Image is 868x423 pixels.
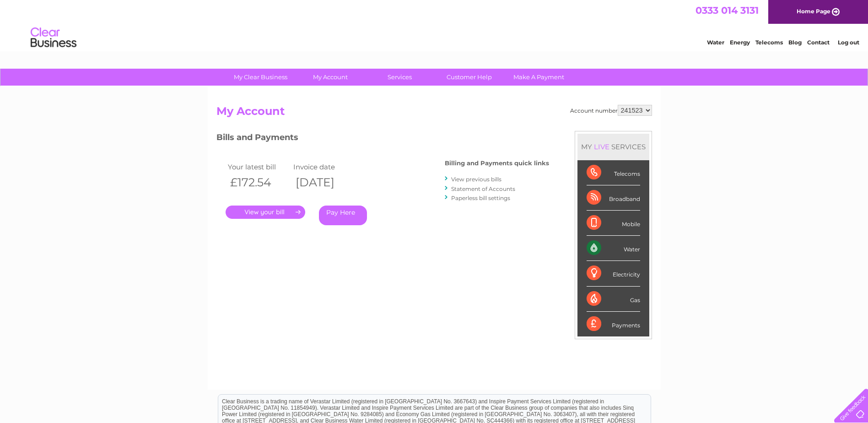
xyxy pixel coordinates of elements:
[30,24,77,52] img: logo.png
[838,39,859,46] a: Log out
[445,160,549,167] h4: Billing and Payments quick links
[216,131,549,147] h3: Bills and Payments
[501,69,577,86] a: Make A Payment
[577,134,649,160] div: MY SERVICES
[291,173,357,192] th: [DATE]
[319,206,367,225] a: Pay Here
[707,39,724,46] a: Water
[226,161,291,173] td: Your latest bill
[431,69,507,86] a: Customer Help
[451,195,510,201] a: Paperless bill settings
[587,160,640,185] div: Telecoms
[807,39,830,46] a: Contact
[223,69,298,86] a: My Clear Business
[695,5,759,16] a: 0333 014 3131
[226,173,291,192] th: £172.54
[587,211,640,236] div: Mobile
[587,287,640,312] div: Gas
[592,142,611,151] div: LIVE
[291,161,357,173] td: Invoice date
[362,69,437,86] a: Services
[216,105,652,122] h2: My Account
[226,206,305,219] a: .
[587,236,640,261] div: Water
[451,176,501,183] a: View previous bills
[451,185,515,192] a: Statement of Accounts
[587,312,640,336] div: Payments
[570,105,652,116] div: Account number
[755,39,783,46] a: Telecoms
[587,185,640,211] div: Broadband
[730,39,750,46] a: Energy
[788,39,802,46] a: Blog
[587,261,640,286] div: Electricity
[292,69,368,86] a: My Account
[218,5,651,44] div: Clear Business is a trading name of Verastar Limited (registered in [GEOGRAPHIC_DATA] No. 3667643...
